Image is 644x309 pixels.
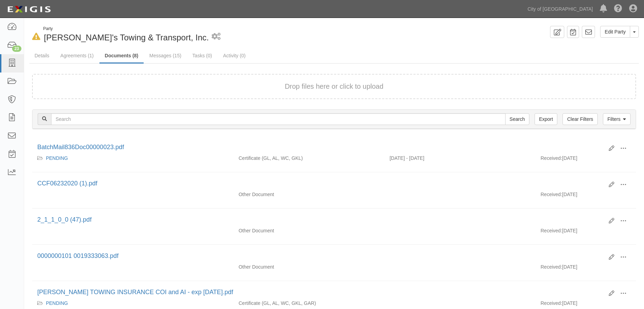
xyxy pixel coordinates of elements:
[603,113,631,125] a: Filters
[600,26,630,38] a: Edit Party
[218,49,251,62] a: Activity (0)
[535,155,636,165] div: [DATE]
[12,46,21,52] div: 23
[535,227,636,238] div: [DATE]
[563,113,597,125] a: Clear Filters
[29,26,329,44] div: Sam's Towing & Transport, Inc.
[37,288,604,297] div: SAMS TOWING INSURANCE COI and AI - exp 6-9-2025.pdf
[37,143,604,152] div: BatchMail836Doc00000023.pdf
[540,300,562,307] p: Received:
[505,113,529,125] input: Search
[37,155,228,162] div: PENDING
[535,263,636,274] div: [DATE]
[233,191,384,198] div: Other Document
[384,227,535,228] div: Effective - Expiration
[55,49,99,62] a: Agreements (1)
[535,191,636,201] div: [DATE]
[29,49,55,62] a: Details
[43,26,209,32] div: Party
[384,191,535,191] div: Effective - Expiration
[540,155,562,162] p: Received:
[37,252,604,261] div: 0000000101 0019333063.pdf
[37,179,604,188] div: CCF06232020 (1).pdf
[44,33,209,42] span: [PERSON_NAME]'s Towing & Transport, Inc.
[37,180,97,187] a: CCF06232020 (1).pdf
[233,263,384,270] div: Other Document
[37,300,228,307] div: PENDING
[384,263,535,264] div: Effective - Expiration
[285,81,384,91] button: Drop files here or click to upload
[37,216,92,223] a: 2_1_1_0_0 (47).pdf
[535,113,557,125] a: Export
[37,144,124,151] a: BatchMail836Doc00000023.pdf
[51,113,506,125] input: Search
[46,300,68,306] a: PENDING
[233,155,384,162] div: General Liability Auto Liability Workers Compensation/Employers Liability Garage Keepers Liability
[540,227,562,234] p: Received:
[32,33,40,40] i: In Default since 07/11/2025
[212,33,221,40] i: 1 scheduled workflow
[614,5,622,13] i: Help Center - Complianz
[540,263,562,270] p: Received:
[37,289,233,296] a: [PERSON_NAME] TOWING INSURANCE COI and AI - exp [DATE].pdf
[99,49,143,64] a: Documents (8)
[144,49,187,62] a: Messages (15)
[540,191,562,198] p: Received:
[37,215,604,224] div: 2_1_1_0_0 (47).pdf
[524,2,596,16] a: City of [GEOGRAPHIC_DATA]
[384,155,535,162] div: Effective 04/01/2025 - Expiration 04/01/2026
[187,49,217,62] a: Tasks (0)
[233,300,384,307] div: General Liability Auto Liability Workers Compensation/Employers Liability Garage Keepers Liabilit...
[384,300,535,300] div: Effective - Expiration
[37,252,118,259] a: 0000000101 0019333063.pdf
[233,227,384,234] div: Other Document
[46,155,68,161] a: PENDING
[5,3,53,16] img: logo-5460c22ac91f19d4615b14bd174203de0afe785f0fc80cf4dbbc73dc1793850b.png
